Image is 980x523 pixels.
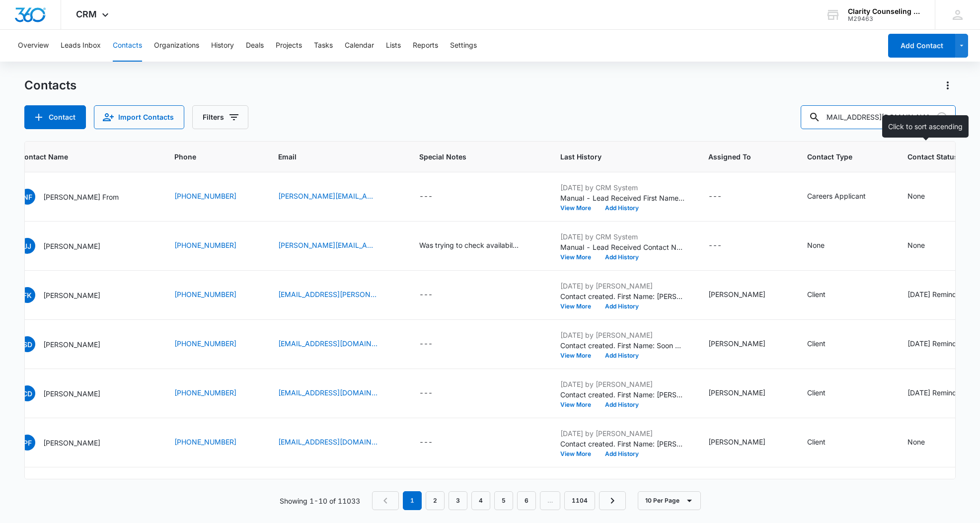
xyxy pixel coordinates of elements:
p: [DATE] by CRM System [560,477,684,488]
button: Import Contacts [94,105,184,129]
div: Contact Type - Client - Select to Edit Field [807,338,843,350]
button: Calendar [345,30,374,62]
div: None [907,191,925,201]
p: [DATE] by [PERSON_NAME] [560,379,684,389]
p: [DATE] by [PERSON_NAME] [560,330,684,340]
a: Page 6 [517,491,536,510]
div: Contact Type - Careers Applicant - Select to Edit Field [807,191,884,203]
div: --- [708,240,722,252]
div: --- [419,437,433,448]
p: [DATE] by [PERSON_NAME] [560,428,684,439]
span: Contact Type [807,151,869,162]
a: [PHONE_NUMBER] [174,387,236,398]
span: FK [19,287,35,303]
p: [PERSON_NAME] From [43,192,119,202]
button: Organizations [154,30,199,62]
a: Next Page [599,491,626,510]
div: Contact Status - None - Select to Edit Field [907,240,943,252]
div: Contact Name - Jennifer Jeffers - Select to Edit Field [19,238,118,254]
div: Phone - (478) 595-3810 - Select to Edit Field [174,289,254,301]
span: PF [19,435,35,450]
div: --- [419,338,433,350]
p: [PERSON_NAME] [43,241,100,251]
div: Email - jennifer.jeffers@novanthealth.org - Select to Edit Field [278,240,395,252]
p: Contact created. First Name: Soon Last Name: [PERSON_NAME] Phone: [PHONE_NUMBER] Email: [EMAIL_AD... [560,340,684,351]
div: Assigned To - - Select to Edit Field [708,191,740,203]
div: Contact Name - Soon Davidson - Select to Edit Field [19,336,118,352]
div: Special Notes - Was trying to check availability/book appointment with Dr. Alysa Klassen, but she... [419,240,536,252]
div: Assigned To - - Select to Edit Field [708,240,740,252]
div: Special Notes - - Select to Edit Field [419,289,451,301]
a: [PHONE_NUMBER] [174,240,236,250]
span: Contact Name [19,151,136,162]
button: Actions [940,77,956,93]
a: Page 5 [494,491,513,510]
div: Was trying to check availability/book appointment with [PERSON_NAME], but she isn't on the list w... [419,240,519,250]
span: Special Notes [419,151,522,162]
div: Client [807,387,826,398]
div: --- [419,387,433,399]
a: Page 3 [449,491,467,510]
button: Leads Inbox [61,30,101,62]
button: History [211,30,234,62]
div: account id [848,15,920,22]
span: JJ [19,238,35,254]
button: Filters [192,105,248,129]
div: Phone - (910) 465-3999 - Select to Edit Field [174,338,254,350]
button: Add History [598,303,646,309]
div: Client [807,338,826,349]
div: --- [419,289,433,301]
div: None [907,437,925,447]
button: View More [560,451,598,457]
a: [PHONE_NUMBER] [174,191,236,201]
div: --- [708,191,722,203]
span: Last History [560,151,670,162]
div: Client [807,437,826,447]
button: Projects [276,30,302,62]
div: Special Notes - - Select to Edit Field [419,191,451,203]
a: [EMAIL_ADDRESS][DOMAIN_NAME] [278,387,377,398]
div: Email - Dougfully@gmail.com - Select to Edit Field [278,437,395,448]
div: Contact Name - Neal From - Select to Edit Field [19,189,137,205]
div: Email - Neal@swimdo.org - Select to Edit Field [278,191,395,203]
button: View More [560,205,598,211]
a: [PERSON_NAME][EMAIL_ADDRESS][DOMAIN_NAME] [278,191,377,201]
p: [DATE] by [PERSON_NAME] [560,281,684,291]
div: Contact Name - Farvana Khedawala - Select to Edit Field [19,287,118,303]
div: Phone - (919) 455-0464 - Select to Edit Field [174,240,254,252]
div: [PERSON_NAME] [708,387,765,398]
div: Client [807,289,826,299]
button: Add Contact [888,34,955,58]
span: SD [19,336,35,352]
p: Manual - Lead Received Contact Name: [PERSON_NAME] Phone: [PHONE_NUMBER] Email: [PERSON_NAME][EMA... [560,242,684,252]
div: None [907,240,925,250]
h1: Contacts [24,78,76,93]
a: Page 4 [471,491,490,510]
p: Contact created. First Name: [PERSON_NAME] Last Name: Khedawala Phone: [PHONE_NUMBER] Email: [EMA... [560,291,684,301]
button: View More [560,353,598,359]
div: [PERSON_NAME] [708,338,765,349]
p: [PERSON_NAME] [43,290,100,300]
div: Phone - (703) 732-5691 - Select to Edit Field [174,387,254,399]
div: Assigned To - Alyssa Martin - Select to Edit Field [708,338,783,350]
button: Tasks [314,30,333,62]
div: Phone - (917) 935-7489 - Select to Edit Field [174,191,254,203]
p: [DATE] by CRM System [560,231,684,242]
a: [PERSON_NAME][EMAIL_ADDRESS][PERSON_NAME][DOMAIN_NAME] [278,240,377,250]
button: Lists [386,30,401,62]
div: Careers Applicant [807,191,866,201]
div: Contact Status - None - Select to Edit Field [907,437,943,448]
a: [EMAIL_ADDRESS][DOMAIN_NAME] [278,338,377,349]
p: [DATE] by CRM System [560,182,684,193]
div: [PERSON_NAME] [708,289,765,299]
span: Email [278,151,381,162]
div: Email - soontaree_d@yahoo.com - Select to Edit Field [278,338,395,350]
a: [PHONE_NUMBER] [174,338,236,349]
p: [PERSON_NAME] [43,339,100,350]
a: [EMAIL_ADDRESS][DOMAIN_NAME] [278,437,377,447]
div: [PERSON_NAME] [708,437,765,447]
button: View More [560,254,598,260]
div: Click to sort ascending [882,115,969,138]
div: Special Notes - - Select to Edit Field [419,387,451,399]
div: Special Notes - - Select to Edit Field [419,437,451,448]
